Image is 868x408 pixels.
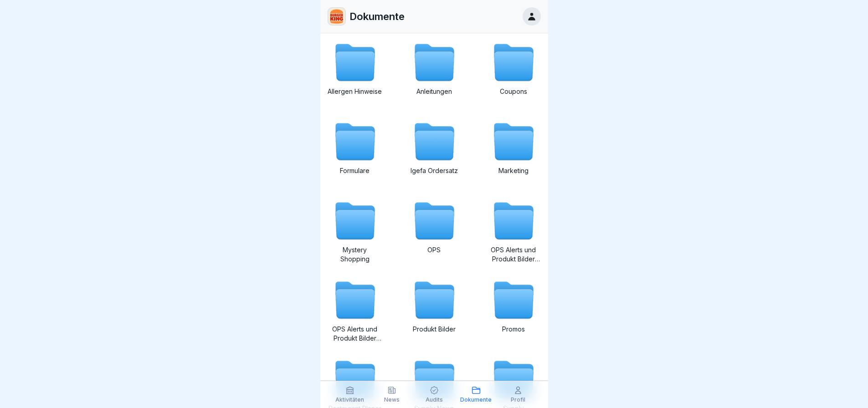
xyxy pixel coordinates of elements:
[407,245,462,255] p: OPS
[328,120,382,184] a: Formulare
[486,325,541,334] p: Promos
[486,166,541,175] p: Marketing
[486,87,541,96] p: Coupons
[328,325,382,343] p: OPS Alerts und Produkt Bilder Standard
[328,8,345,25] img: w2f18lwxr3adf3talrpwf6id.png
[328,87,382,96] p: Allergen Hinweise
[460,397,492,403] p: Dokumente
[407,120,462,184] a: Igefa Ordersatz
[335,397,364,403] p: Aktivitäten
[349,10,405,22] p: Dokumente
[328,199,382,264] a: Mystery Shopping
[328,41,382,105] a: Allergen Hinweise
[407,278,462,343] a: Produkt Bilder
[486,199,541,264] a: OPS Alerts und Produkt Bilder Promo
[407,199,462,264] a: OPS
[426,397,443,403] p: Audits
[407,87,462,96] p: Anleitungen
[486,245,541,264] p: OPS Alerts und Produkt Bilder Promo
[511,397,525,403] p: Profil
[328,245,382,264] p: Mystery Shopping
[328,278,382,343] a: OPS Alerts und Produkt Bilder Standard
[407,166,462,175] p: Igefa Ordersatz
[328,166,382,175] p: Formulare
[486,41,541,105] a: Coupons
[486,278,541,343] a: Promos
[407,41,462,105] a: Anleitungen
[384,397,400,403] p: News
[486,120,541,184] a: Marketing
[407,325,462,334] p: Produkt Bilder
